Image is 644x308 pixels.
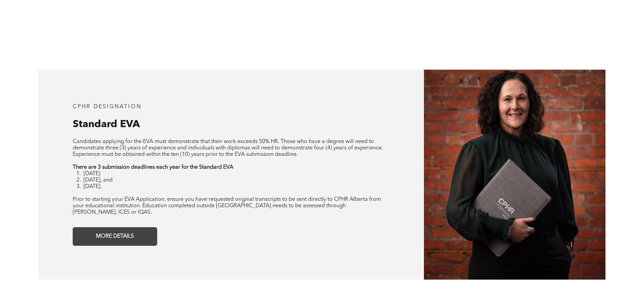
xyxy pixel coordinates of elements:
[73,227,157,246] a: MORE DETAILS
[73,139,383,157] span: Candidates applying for the EVA must demonstrate that their work exceeds 50% HR. Those who have a...
[84,177,113,183] span: [DATE], and
[84,184,102,189] span: [DATE].
[73,165,233,170] strong: There are 3 submission deadlines each year for the Standard EVA
[84,171,100,176] span: [DATE]
[73,119,140,129] span: Standard EVA
[94,230,136,243] span: MORE DETAILS
[73,104,142,110] span: CPHR DESIGNATION
[73,197,381,215] span: Prior to starting your EVA Application, ensure you have requested original transcripts to be sent...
